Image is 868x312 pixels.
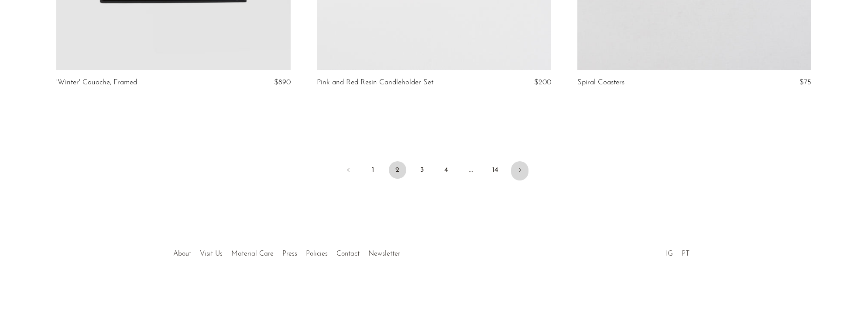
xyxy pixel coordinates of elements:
a: Press [282,250,297,257]
span: $75 [799,79,811,86]
a: 14 [487,161,504,179]
span: $890 [274,79,291,86]
a: Visit Us [200,250,223,257]
a: PT [682,250,690,257]
ul: Social Medias [662,243,694,260]
a: Previous [340,161,357,180]
ul: Quick links [169,243,405,260]
a: About [173,250,191,257]
a: IG [666,250,673,257]
span: … [462,161,480,179]
a: Pink and Red Resin Candleholder Set [317,79,433,87]
a: 1 [364,161,382,179]
a: Contact [336,250,360,257]
a: Material Care [231,250,274,257]
a: Next [511,161,528,180]
span: $200 [534,79,551,86]
a: Spiral Coasters [577,79,624,87]
a: 'Winter' Gouache, Framed [56,79,137,87]
a: 3 [413,161,431,179]
span: 2 [389,161,406,179]
a: 4 [438,161,455,179]
a: Policies [306,250,328,257]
